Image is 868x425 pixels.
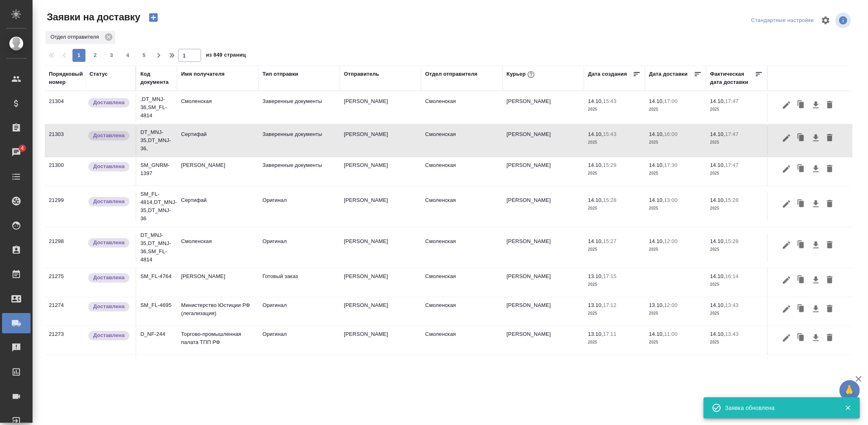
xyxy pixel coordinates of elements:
[87,161,131,172] div: Документы доставлены, фактическая дата доставки проставиться автоматически
[177,93,258,122] td: Смоленская
[823,196,837,212] button: Удалить
[809,161,823,177] button: Скачать
[136,124,177,157] td: DT_MNJ-35,DT_MNJ-36,
[588,162,603,168] p: 14.10,
[780,130,794,146] button: Редактировать
[725,404,833,412] div: Заявка обновлена
[121,51,134,59] span: 4
[725,302,739,308] p: 13:43
[93,239,125,247] p: Доставлена
[809,301,823,317] button: Скачать
[45,357,85,386] td: 21272
[93,131,125,140] p: Доставлена
[749,14,816,27] div: split button
[421,93,503,122] td: Смоленская
[780,272,794,288] button: Редактировать
[136,157,177,186] td: SM_GNRM-1397
[649,105,702,114] p: 2025
[45,233,85,262] td: 21298
[649,302,664,308] p: 13.10,
[258,297,340,326] td: Оригинал
[503,126,584,155] td: [PERSON_NAME]
[421,268,503,297] td: Смоленская
[588,309,641,318] p: 2025
[87,130,131,141] div: Документы доставлены, фактическая дата доставки проставиться автоматически
[87,97,131,108] div: Документы доставлены, фактическая дата доставки проставиться автоматически
[664,131,678,137] p: 16:00
[421,157,503,186] td: Смоленская
[843,382,857,399] span: 🙏
[809,130,823,146] button: Скачать
[136,91,177,124] td: ,DT_MNJ-36,SM_FL-4814
[340,268,421,297] td: [PERSON_NAME]
[588,197,603,203] p: 14.10,
[258,357,340,386] td: Легализованные документы
[835,13,853,28] span: Посмотреть информацию
[794,161,809,177] button: Клонировать
[725,238,739,244] p: 15:28
[588,245,641,254] p: 2025
[710,70,755,86] div: Фактическая дата доставки
[780,97,794,113] button: Редактировать
[588,105,641,114] p: 2025
[664,331,678,337] p: 11:00
[710,309,763,318] p: 2025
[526,69,536,80] button: При выборе курьера статус заявки автоматически поменяется на «Принята»
[664,162,678,168] p: 17:30
[177,268,258,297] td: [PERSON_NAME]
[93,162,125,171] p: Доставлена
[45,11,140,24] span: Заявки на доставку
[588,238,603,244] p: 14.10,
[710,338,763,346] p: 2025
[50,33,102,41] p: Отдел отправителя
[93,331,125,340] p: Доставлена
[780,237,794,253] button: Редактировать
[503,157,584,186] td: [PERSON_NAME]
[425,70,477,78] div: Отдел отправителя
[45,93,85,122] td: 21304
[258,157,340,186] td: Заверенные документы
[725,98,739,104] p: 17:47
[649,162,664,168] p: 14.10,
[93,197,125,206] p: Доставлена
[823,237,837,253] button: Удалить
[258,93,340,122] td: Заверенные документы
[105,49,118,62] button: 3
[588,98,603,104] p: 14.10,
[823,272,837,288] button: Удалить
[794,196,809,212] button: Клонировать
[823,161,837,177] button: Удалить
[144,11,163,24] button: Создать
[649,131,664,137] p: 14.10,
[794,301,809,317] button: Клонировать
[816,11,835,30] span: Настроить таблицу
[710,162,725,168] p: 14.10,
[588,302,603,308] p: 13.10,
[45,297,85,326] td: 21274
[710,302,725,308] p: 14.10,
[421,233,503,262] td: Смоленская
[664,302,678,308] p: 12:00
[710,105,763,114] p: 2025
[16,144,28,152] span: 4
[87,301,131,312] div: Документы доставлены, фактическая дата доставки проставиться автоматически
[809,97,823,113] button: Скачать
[710,169,763,177] p: 2025
[340,93,421,122] td: [PERSON_NAME]
[507,69,536,80] div: Курьер
[45,126,85,155] td: 21303
[710,197,725,203] p: 14.10,
[710,331,725,337] p: 14.10,
[206,50,246,62] span: из 849 страниц
[177,233,258,262] td: Смоленская
[87,272,131,283] div: Документы доставлены, фактическая дата доставки проставиться автоматически
[809,330,823,346] button: Скачать
[136,186,177,227] td: SM_FL-4814,DT_MNJ-35,DT_MNJ-36
[710,273,725,279] p: 14.10,
[503,357,584,386] td: [PERSON_NAME]
[780,301,794,317] button: Редактировать
[649,238,664,244] p: 14.10,
[93,302,125,311] p: Доставлена
[503,192,584,221] td: [PERSON_NAME]
[649,331,664,337] p: 14.10,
